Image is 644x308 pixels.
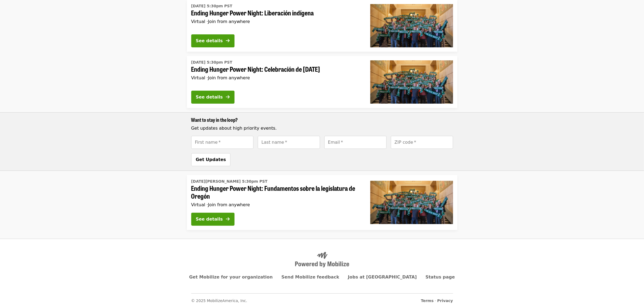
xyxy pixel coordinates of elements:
[295,252,349,268] img: Powered by Mobilize
[437,299,453,303] a: Privacy
[191,136,253,149] input: [object Object]
[391,136,453,149] input: [object Object]
[191,213,235,226] button: See details
[191,116,238,123] span: Want to stay in the loop?
[191,202,250,207] span: Virtual ·
[324,136,387,149] input: [object Object]
[258,136,320,149] input: [object Object]
[196,94,223,100] div: See details
[191,9,362,17] span: Ending Hunger Power Night: Liberación indígena
[189,274,273,280] a: Get Mobilize for your organization
[226,38,230,43] i: arrow-right icon
[281,274,339,280] a: Send Mobilize feedback
[208,75,250,80] span: Join from anywhere
[425,274,455,280] a: Status page
[191,34,235,47] button: See details
[191,184,362,200] span: Ending Hunger Power Night: Fundamentos sobre la legislatura de Oregón
[196,157,226,162] span: Get Updates
[370,60,453,104] img: Ending Hunger Power Night: Celebración de fin de año organized by Oregon Food Bank
[191,65,362,73] span: Ending Hunger Power Night: Celebración de [DATE]
[191,60,232,65] time: [DATE] 5:30pm PST
[187,56,457,108] a: See details for "Ending Hunger Power Night: Celebración de fin de año"
[191,153,231,166] button: Get Updates
[191,75,250,80] span: Virtual ·
[191,293,453,304] nav: Secondary footer navigation
[191,19,250,24] span: Virtual ·
[370,4,453,47] img: Ending Hunger Power Night: Liberación indígena organized by Oregon Food Bank
[348,274,417,280] a: Jobs at [GEOGRAPHIC_DATA]
[187,175,457,230] a: See details for "Ending Hunger Power Night: Fundamentos sobre la legislatura de Oregón"
[191,3,232,9] time: [DATE] 5:30pm PST
[196,216,223,222] div: See details
[191,274,453,280] nav: Primary footer navigation
[370,181,453,224] img: Ending Hunger Power Night: Fundamentos sobre la legislatura de Oregón organized by Oregon Food Bank
[226,94,230,100] i: arrow-right icon
[196,38,223,44] div: See details
[421,298,453,304] span: ·
[191,91,235,104] button: See details
[226,217,230,222] i: arrow-right icon
[208,202,250,207] span: Join from anywhere
[421,299,434,303] a: Terms
[191,179,268,184] time: [DATE][PERSON_NAME] 5:30pm PST
[191,126,277,131] span: Get updates about high priority events.
[191,299,247,303] span: © 2025 MobilizeAmerica, Inc.
[208,19,250,24] span: Join from anywhere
